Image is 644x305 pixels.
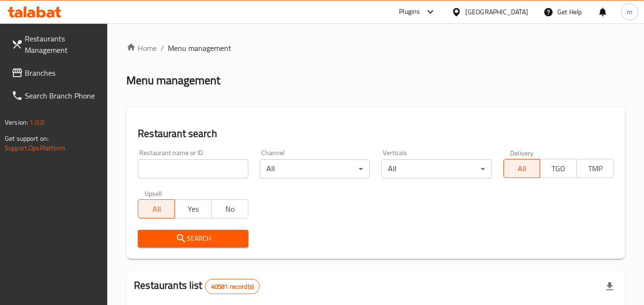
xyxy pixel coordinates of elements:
span: All [508,162,537,176]
span: Branches [25,67,100,79]
button: No [211,199,248,218]
a: Search Branch Phone [4,84,108,107]
h2: Restaurant search [138,127,613,141]
span: All [142,202,171,216]
li: / [161,42,164,54]
button: TMP [576,159,613,178]
span: Search Branch Phone [25,90,100,101]
span: 1.0.0 [30,116,44,128]
button: All [503,159,541,178]
div: All [381,159,491,178]
button: TGO [540,159,577,178]
label: Delivery [510,149,534,156]
a: Restaurants Management [4,27,108,61]
div: [GEOGRAPHIC_DATA] [465,7,528,17]
span: TMP [581,162,610,176]
h2: Menu management [126,73,220,88]
span: Get support on: [5,132,49,145]
span: m [627,7,633,17]
span: Yes [179,202,208,216]
h2: Restaurants list [134,278,260,294]
span: No [215,202,245,216]
div: All [260,159,370,178]
span: Search [145,233,240,245]
span: 40581 record(s) [205,282,259,291]
a: Branches [4,61,108,84]
div: Export file [598,275,621,298]
button: Search [138,230,248,247]
a: Support.OpsPlatform [5,142,65,154]
label: Upsell [144,190,162,197]
button: Yes [174,199,212,218]
a: Home [126,42,157,54]
span: Restaurants Management [25,33,100,56]
input: Search for restaurant name or ID.. [138,159,248,178]
span: Version: [5,116,28,128]
span: Menu management [168,42,231,54]
span: TGO [544,162,573,176]
button: All [138,199,175,218]
div: Total records count [205,279,260,294]
nav: breadcrumb [126,42,625,54]
div: Plugins [399,6,420,18]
